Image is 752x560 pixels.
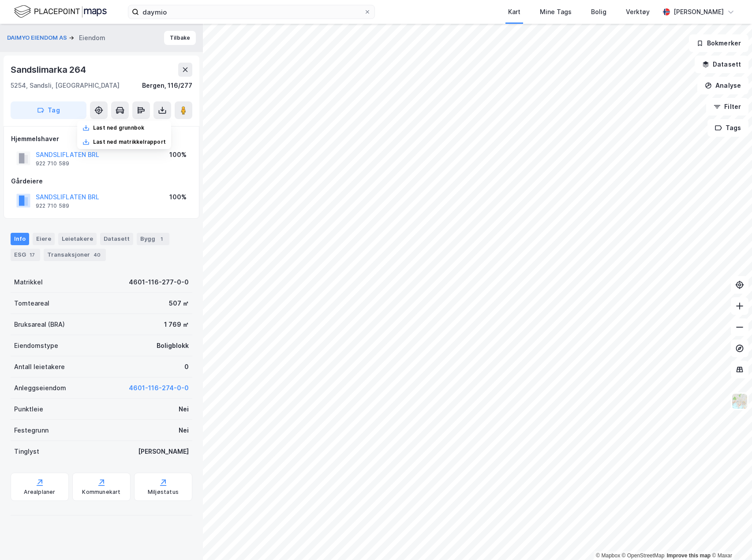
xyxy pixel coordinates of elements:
[14,383,66,393] div: Anleggseiendom
[508,7,520,17] div: Kart
[92,250,102,259] div: 40
[14,298,49,309] div: Tomteareal
[11,134,192,144] div: Hjemmelshaver
[622,553,665,559] a: OpenStreetMap
[138,446,189,457] div: [PERSON_NAME]
[731,393,748,410] img: Z
[169,298,189,309] div: 507 ㎡
[58,233,97,245] div: Leietakere
[129,277,189,287] div: 4601-116-277-0-0
[137,233,169,245] div: Bygg
[689,34,748,52] button: Bokmerker
[129,383,189,393] button: 4601-116-274-0-0
[14,319,65,330] div: Bruksareal (BRA)
[708,518,752,560] div: Kontrollprogram for chat
[11,233,29,245] div: Info
[169,149,187,160] div: 100%
[697,77,748,94] button: Analyse
[11,101,86,119] button: Tag
[14,277,43,287] div: Matrikkel
[33,233,55,245] div: Eiere
[695,56,748,73] button: Datasett
[179,425,189,436] div: Nei
[667,553,711,559] a: Improve this map
[164,31,196,45] button: Tilbake
[36,202,69,209] div: 922 710 589
[707,119,748,137] button: Tags
[157,340,189,351] div: Boligblokk
[179,404,189,414] div: Nei
[142,80,192,91] div: Bergen, 116/277
[591,7,606,17] div: Bolig
[11,176,192,187] div: Gårdeiere
[24,489,55,496] div: Arealplaner
[14,446,39,457] div: Tinglyst
[673,7,724,17] div: [PERSON_NAME]
[148,489,179,496] div: Miljøstatus
[540,7,572,17] div: Mine Tags
[36,160,69,167] div: 922 710 589
[11,80,120,91] div: 5254, Sandsli, [GEOGRAPHIC_DATA]
[706,98,748,116] button: Filter
[169,192,187,202] div: 100%
[164,319,189,330] div: 1 769 ㎡
[79,33,105,43] div: Eiendom
[11,63,88,77] div: Sandslimarka 264
[708,518,752,560] iframe: Chat Widget
[184,362,189,372] div: 0
[596,553,620,559] a: Mapbox
[157,235,166,243] div: 1
[14,4,107,19] img: logo.f888ab2527a4732fd821a326f86c7f29.svg
[14,362,65,372] div: Antall leietakere
[82,489,120,496] div: Kommunekart
[100,233,133,245] div: Datasett
[139,5,364,19] input: Søk på adresse, matrikkel, gårdeiere, leietakere eller personer
[7,34,69,42] button: DAIMYO EIENDOM AS
[14,340,58,351] div: Eiendomstype
[626,7,650,17] div: Verktøy
[14,425,49,436] div: Festegrunn
[44,249,106,261] div: Transaksjoner
[11,249,40,261] div: ESG
[93,138,166,146] div: Last ned matrikkelrapport
[93,124,144,131] div: Last ned grunnbok
[14,404,43,414] div: Punktleie
[28,250,37,259] div: 17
